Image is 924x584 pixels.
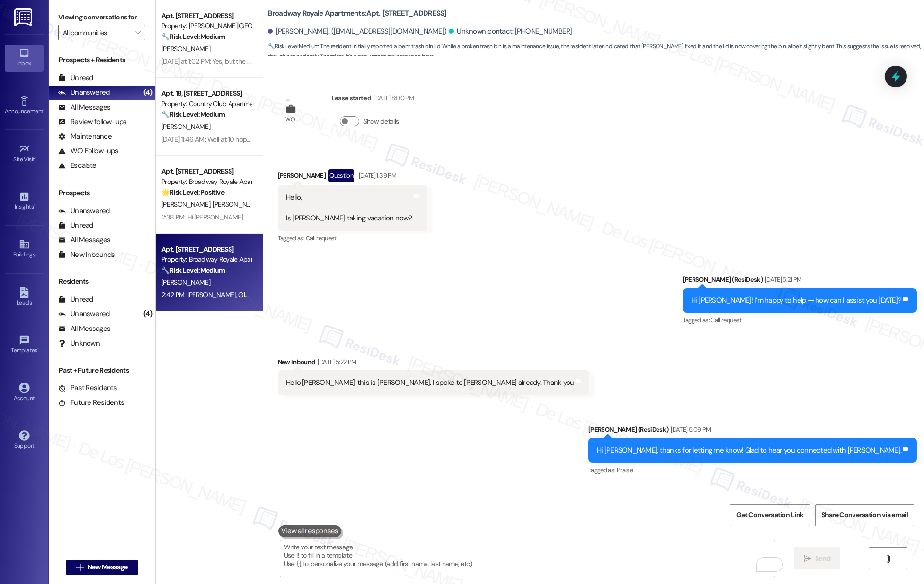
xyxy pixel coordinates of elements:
[356,170,396,181] div: [DATE] 1:39 PM
[597,445,901,456] div: Hi [PERSON_NAME], thanks for letting me know! Glad to hear you connected with [PERSON_NAME].
[161,291,589,299] div: 2:42 PM: [PERSON_NAME], Glad to hear [PERSON_NAME] was able to address the trash bin lid. Please ...
[815,553,830,564] span: Send
[268,8,447,18] b: Broadway Royale Apartments: Apt. [STREET_ADDRESS]
[683,274,917,288] div: [PERSON_NAME] (ResiDesk)
[49,276,155,287] div: Residents
[5,427,44,454] a: Support
[66,560,138,575] button: New Message
[49,188,155,198] div: Prospects
[49,365,155,376] div: Past + Future Residents
[49,55,155,65] div: Prospects + Residents
[34,202,35,209] span: •
[794,547,841,569] button: Send
[5,236,44,262] a: Buildings
[286,378,574,388] div: Hello [PERSON_NAME], this is [PERSON_NAME]. I spoke to [PERSON_NAME] already. Thank you
[141,307,155,322] div: (4)
[763,274,802,285] div: [DATE] 5:21 PM
[161,57,329,66] div: [DATE] at 1:02 PM: Yes, but the roaches issue still not resolve.
[14,8,34,26] img: ResiDesk Logo
[285,114,295,125] div: WO
[58,146,118,156] div: WO Follow-ups
[58,398,124,408] div: Future Residents
[668,424,711,435] div: [DATE] 5:09 PM
[161,244,251,255] div: Apt. [STREET_ADDRESS]
[58,235,110,245] div: All Messages
[268,41,924,62] span: : The resident initially reported a bent trash bin lid. While a broken trash bin is a maintenance...
[588,424,917,438] div: [PERSON_NAME] (ResiDesk)
[5,45,44,71] a: Inbox
[736,510,803,520] span: Get Conversation Link
[161,177,251,187] div: Property: Broadway Royale Apartments
[76,564,84,571] i: 
[884,555,891,563] i: 
[141,85,155,100] div: (4)
[161,188,224,197] strong: 🌟 Risk Level: Positive
[278,357,590,370] div: New Inbound
[278,169,427,185] div: [PERSON_NAME]
[161,200,213,209] span: [PERSON_NAME]
[37,346,39,352] span: •
[58,250,115,260] div: New Inbounds
[58,383,117,393] div: Past Residents
[161,11,251,21] div: Apt. [STREET_ADDRESS]
[58,338,100,348] div: Unknown
[161,122,210,131] span: [PERSON_NAME]
[161,110,225,119] strong: 🔧 Risk Level: Medium
[683,313,917,327] div: Tagged as:
[213,200,261,209] span: [PERSON_NAME]
[5,380,44,406] a: Account
[280,540,775,577] textarea: To enrich screen reader interactions, please activate Accessibility in Grammarly extension settings
[58,161,96,171] div: Escalate
[711,316,741,324] span: Call request
[161,21,251,31] div: Property: [PERSON_NAME][GEOGRAPHIC_DATA] Apartments
[63,25,130,40] input: All communities
[315,357,356,367] div: [DATE] 5:22 PM
[58,88,110,98] div: Unanswered
[5,188,44,215] a: Insights •
[58,206,110,216] div: Unanswered
[58,309,110,319] div: Unanswered
[58,117,126,127] div: Review follow-ups
[161,135,373,144] div: [DATE] 11:46 AM: Well at 10 hopefully [DATE]. Have a great rest of the day 😀
[161,89,251,99] div: Apt. 18, [STREET_ADDRESS]
[58,73,93,83] div: Unread
[278,231,427,245] div: Tagged as:
[161,213,725,221] div: 2:38 PM: Hi [PERSON_NAME] and [PERSON_NAME], welcome to Broadway Royale Apartments! Glad to see y...
[691,295,902,306] div: Hi [PERSON_NAME]! I’m happy to help — how can I assist you [DATE]?
[328,169,354,182] div: Question
[58,294,93,305] div: Unread
[161,32,225,41] strong: 🔧 Risk Level: Medium
[617,466,633,474] span: Praise
[58,131,112,142] div: Maintenance
[161,278,210,287] span: [PERSON_NAME]
[306,234,337,242] span: Call request
[161,266,225,274] strong: 🔧 Risk Level: Medium
[58,102,110,112] div: All Messages
[161,99,251,109] div: Property: Country Club Apartments
[286,192,412,223] div: Hello, Is [PERSON_NAME] taking vacation now?
[5,332,44,358] a: Templates •
[268,26,447,36] div: [PERSON_NAME]. ([EMAIL_ADDRESS][DOMAIN_NAME])
[588,463,917,477] div: Tagged as:
[449,26,572,36] div: Unknown contact: [PHONE_NUMBER]
[43,107,45,113] span: •
[135,29,140,36] i: 
[161,166,251,177] div: Apt. [STREET_ADDRESS]
[363,116,399,127] label: Show details
[332,93,414,107] div: Lease started
[730,504,810,526] button: Get Conversation Link
[161,255,251,265] div: Property: Broadway Royale Apartments
[804,555,811,563] i: 
[268,42,320,50] strong: 🔧 Risk Level: Medium
[35,154,36,161] span: •
[161,44,210,53] span: [PERSON_NAME]
[58,220,93,231] div: Unread
[5,284,44,310] a: Leads
[815,504,914,526] button: Share Conversation via email
[821,510,908,520] span: Share Conversation via email
[58,324,110,334] div: All Messages
[371,93,414,103] div: [DATE] 8:00 PM
[5,141,44,167] a: Site Visit •
[88,562,127,572] span: New Message
[58,10,145,25] label: Viewing conversations for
